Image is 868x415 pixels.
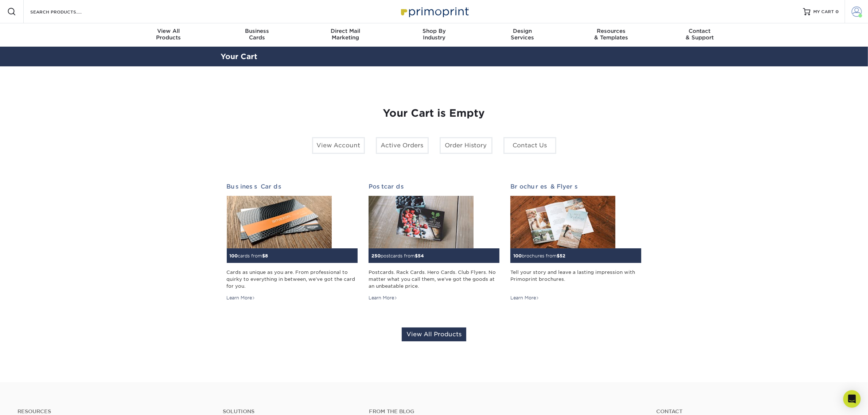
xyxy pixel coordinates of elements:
span: Contact [655,28,744,34]
h2: Business Cards [227,183,358,190]
a: Direct MailMarketing [301,23,390,47]
h2: Brochures & Flyers [510,183,641,190]
a: Shop ByIndustry [390,23,478,47]
div: & Support [655,28,744,41]
div: Learn More [369,295,397,301]
div: Learn More [227,295,256,301]
img: Postcards [369,196,474,248]
span: 100 [230,253,238,259]
a: Brochures & Flyers 100brochures from$52 Tell your story and leave a lasting impression with Primo... [510,183,641,302]
img: Brochures & Flyers [510,196,615,248]
span: 250 [371,253,381,259]
a: View Account [312,137,365,154]
span: MY CART [813,9,834,15]
a: Resources& Templates [567,23,655,47]
a: Contact [656,408,851,415]
span: $ [557,253,560,259]
a: Active Orders [376,137,429,154]
div: Tell your story and leave a lasting impression with Primoprint brochures. [510,269,641,290]
span: View All [124,28,213,34]
a: BusinessCards [213,23,301,47]
a: Business Cards 100cards from$8 Cards as unique as you are. From professional to quirky to everyth... [227,183,358,302]
a: Order History [440,137,493,154]
img: Business Cards [227,196,332,248]
span: $ [262,253,265,259]
div: Cards as unique as you are. From professional to quirky to everything in between, we've got the c... [227,269,358,290]
div: Marketing [301,28,390,41]
span: 100 [513,253,522,259]
small: brochures from [513,253,565,259]
a: Your Cart [221,52,258,61]
a: Contact& Support [655,23,744,47]
h4: Solutions [223,408,358,415]
h2: Postcards [369,183,499,190]
span: 8 [265,253,268,259]
a: View AllProducts [124,23,213,47]
span: $ [415,253,418,259]
div: & Templates [567,28,655,41]
div: Postcards. Rack Cards. Hero Cards. Club Flyers. No matter what you call them, we've got the goods... [369,269,499,290]
div: Open Intercom Messenger [843,390,861,408]
a: Postcards 250postcards from$54 Postcards. Rack Cards. Hero Cards. Club Flyers. No matter what you... [369,183,499,302]
span: 54 [418,253,424,259]
h1: Your Cart is Empty [227,107,642,120]
div: Learn More [510,295,539,301]
div: Cards [213,28,301,41]
a: Contact Us [503,137,556,154]
img: Primoprint [398,4,471,19]
div: Industry [390,28,478,41]
span: Resources [567,28,655,34]
div: Products [124,28,213,41]
span: Shop By [390,28,478,34]
span: 52 [560,253,565,259]
a: DesignServices [478,23,567,47]
h4: From the Blog [369,408,637,415]
small: cards from [230,253,268,259]
span: Direct Mail [301,28,390,34]
span: Business [213,28,301,34]
span: 0 [836,9,839,14]
a: View All Products [402,327,466,341]
small: postcards from [371,253,424,259]
span: Design [478,28,567,34]
input: SEARCH PRODUCTS..... [30,7,101,16]
div: Services [478,28,567,41]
